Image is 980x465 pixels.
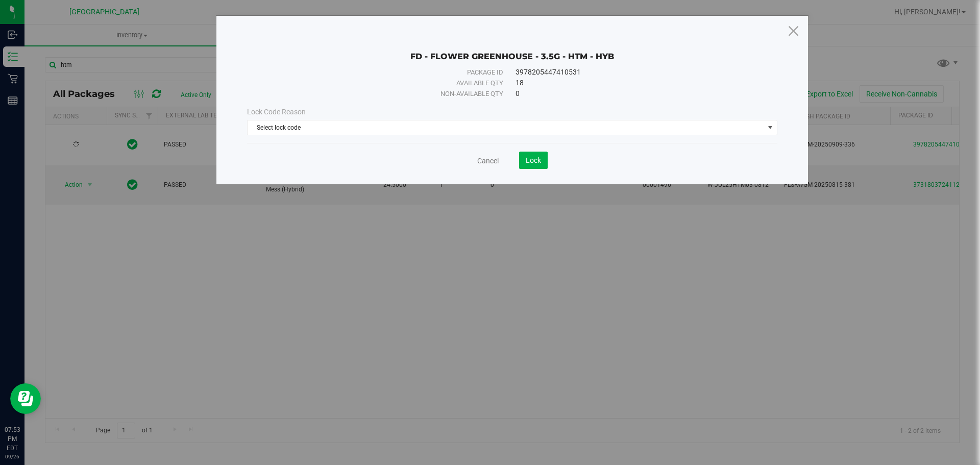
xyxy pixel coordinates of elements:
span: Lock [526,156,541,164]
div: FD - FLOWER GREENHOUSE - 3.5G - HTM - HYB [247,36,777,62]
div: 0 [516,88,754,99]
iframe: Resource center [10,383,41,414]
div: 18 [516,78,754,88]
div: Package ID [270,67,503,78]
span: Lock Code Reason [247,108,306,116]
span: Select lock code [248,120,764,135]
div: Non-available qty [270,89,503,99]
div: 3978205447410531 [516,67,754,78]
span: select [764,120,777,135]
a: Cancel [477,156,499,166]
button: Lock [519,152,548,169]
div: Available qty [270,78,503,88]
